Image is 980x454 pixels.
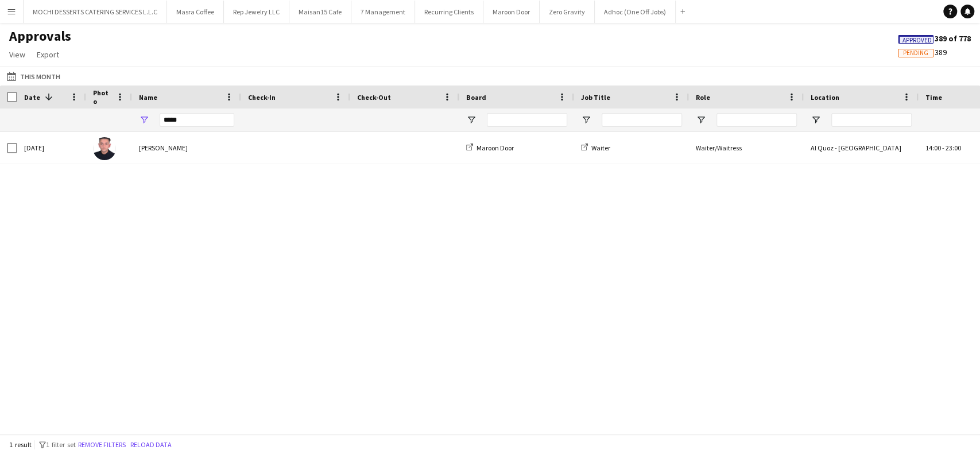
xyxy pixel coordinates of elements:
div: Al Quoz - [GEOGRAPHIC_DATA] [804,132,919,164]
input: Board Filter Input [487,113,567,127]
button: Open Filter Menu [811,115,821,125]
input: Name Filter Input [160,113,234,127]
button: Rep Jewelry LLC [224,1,289,23]
a: Export [32,47,64,62]
span: Maroon Door [477,143,514,152]
button: Maisan15 Cafe [289,1,351,23]
button: Open Filter Menu [139,115,149,125]
button: Open Filter Menu [696,115,706,125]
span: Job Title [581,93,610,102]
a: View [5,47,30,62]
button: Masra Coffee [167,1,224,23]
span: 14:00 [925,143,941,152]
span: Check-Out [357,93,391,102]
span: Date [24,93,40,102]
div: [DATE] [17,132,86,164]
span: 389 of 778 [898,33,971,44]
span: Time [925,93,942,102]
button: Open Filter Menu [466,115,477,125]
span: View [9,49,25,60]
span: Export [37,49,59,60]
img: walid gamal [93,137,116,160]
button: MOCHI DESSERTS CATERING SERVICES L.L.C [24,1,167,23]
button: Reload data [128,439,174,451]
input: Role Filter Input [716,113,797,127]
span: Location [811,93,839,102]
span: 23:00 [946,143,961,152]
span: Board [466,93,486,102]
span: Check-In [248,93,276,102]
button: Remove filters [76,439,128,451]
div: Waiter/Waitress [689,132,804,164]
a: Maroon Door [466,143,514,152]
button: Maroon Door [483,1,540,23]
span: Name [139,93,157,102]
button: Adhoc (One Off Jobs) [595,1,676,23]
button: Open Filter Menu [581,115,591,125]
input: Location Filter Input [831,113,912,127]
span: 1 filter set [46,440,76,449]
span: Photo [93,88,111,106]
span: - [942,143,944,152]
button: This Month [5,69,63,83]
a: Waiter [581,143,610,152]
span: Role [696,93,710,102]
span: Approved [902,37,932,44]
span: Pending [903,49,928,57]
button: Recurring Clients [415,1,483,23]
input: Job Title Filter Input [602,113,682,127]
button: Zero Gravity [540,1,595,23]
span: 389 [898,47,947,57]
button: 7 Management [351,1,415,23]
div: [PERSON_NAME] [132,132,241,164]
span: Waiter [591,143,610,152]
